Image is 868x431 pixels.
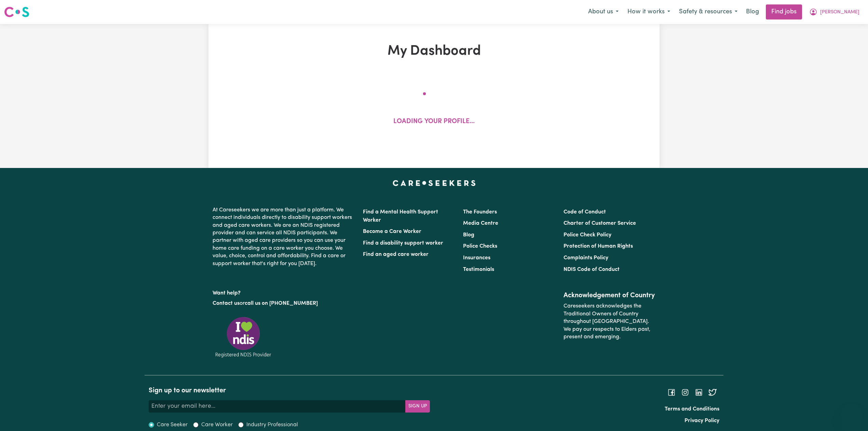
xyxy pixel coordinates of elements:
a: Charter of Customer Service [564,221,636,226]
a: Privacy Policy [684,418,719,423]
p: Want help? [213,287,355,297]
a: Contact us [213,301,240,306]
a: Complaints Policy [564,255,608,261]
a: Find jobs [766,4,802,19]
button: About us [584,5,623,19]
label: Care Worker [201,421,233,429]
a: Find a disability support worker [363,240,443,246]
p: Careseekers acknowledges the Traditional Owners of Country throughout [GEOGRAPHIC_DATA]. We pay o... [564,300,655,343]
a: The Founders [463,209,497,215]
a: Police Checks [463,244,497,249]
a: Follow Careseekers on Instagram [681,390,689,395]
a: Code of Conduct [564,209,606,215]
img: Careseekers logo [4,6,29,18]
a: Police Check Policy [564,232,611,238]
a: Protection of Human Rights [564,244,633,249]
label: Industry Professional [246,421,298,429]
button: Subscribe [405,400,430,413]
p: or [213,297,355,310]
h2: Sign up to our newsletter [149,387,430,395]
a: Become a Care Worker [363,229,421,234]
a: Find a Mental Health Support Worker [363,209,438,223]
button: Safety & resources [675,5,742,19]
a: Media Centre [463,221,498,226]
button: How it works [623,5,675,19]
a: Careseekers home page [393,180,476,186]
iframe: Button to launch messaging window [841,404,863,426]
span: [PERSON_NAME] [820,9,859,16]
p: Loading your profile... [393,117,475,127]
a: Follow Careseekers on LinkedIn [695,390,703,395]
a: Terms and Conditions [665,406,719,412]
a: Careseekers logo [4,4,29,20]
input: Enter your email here... [149,400,406,413]
p: At Careseekers we are more than just a platform. We connect individuals directly to disability su... [213,204,355,270]
a: Blog [463,232,474,238]
a: Find an aged care worker [363,252,429,257]
a: Follow Careseekers on Twitter [708,390,717,395]
button: My Account [805,5,864,19]
a: Testimonials [463,267,494,272]
a: Follow Careseekers on Facebook [667,390,676,395]
h1: My Dashboard [288,43,580,60]
label: Care Seeker [157,421,188,429]
a: Blog [742,4,763,19]
a: Insurances [463,255,490,261]
a: call us on [PHONE_NUMBER] [245,301,318,306]
h2: Acknowledgement of Country [564,291,655,300]
img: Registered NDIS provider [213,316,274,358]
a: NDIS Code of Conduct [564,267,620,272]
